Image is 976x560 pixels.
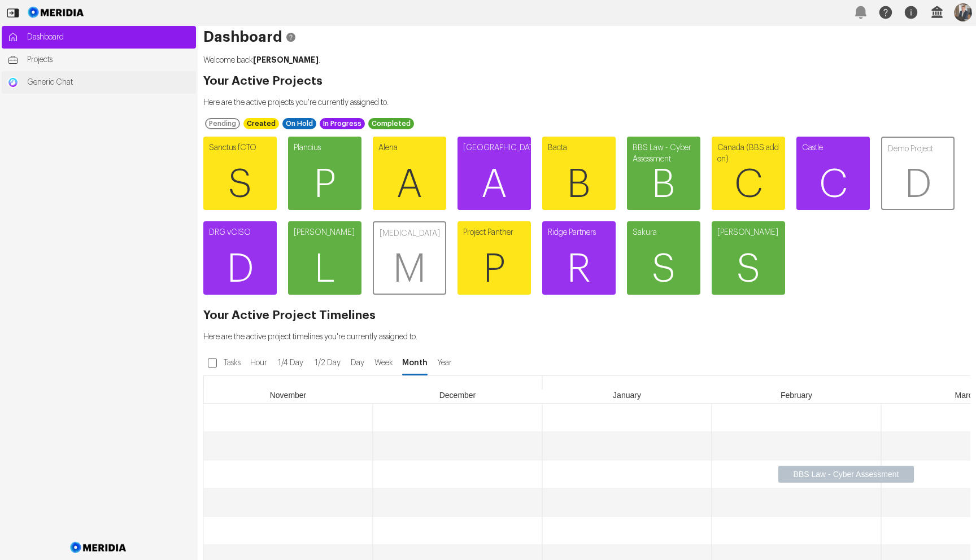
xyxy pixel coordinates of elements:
[542,221,616,295] a: Ridge PartnersR
[203,221,277,295] a: DRG vCISOD
[401,357,429,369] span: Month
[434,357,455,369] span: Year
[881,137,955,210] a: Demo ProjectD
[712,221,785,295] a: [PERSON_NAME]S
[373,137,446,210] a: AlenaA
[203,137,277,210] a: Sanctus fCTOS
[203,331,970,343] p: Here are the active project timelines you're currently assigned to.
[248,357,269,369] span: Hour
[627,137,700,210] a: BBS Law - Cyber AssessmentB
[712,235,785,303] span: S
[457,235,531,303] span: P
[372,357,395,369] span: Week
[282,118,316,129] div: On Hold
[627,235,700,303] span: S
[203,235,277,303] span: D
[457,151,531,218] span: A
[627,221,700,295] a: SakuraS
[275,357,306,369] span: 1/4 Day
[2,71,196,94] a: Generic ChatGeneric Chat
[712,151,785,218] span: C
[7,77,19,88] img: Generic Chat
[221,353,245,373] label: Tasks
[320,118,365,129] div: In Progress
[954,3,972,21] img: Profile Icon
[2,49,196,71] a: Projects
[368,118,414,129] div: Completed
[68,535,129,560] img: Meridia Logo
[203,32,970,43] h1: Dashboard
[627,151,700,218] span: B
[203,310,970,321] h2: Your Active Project Timelines
[203,54,970,66] p: Welcome back .
[243,118,279,129] div: Created
[2,26,196,49] a: Dashboard
[288,137,361,210] a: PlanciusP
[203,76,970,87] h2: Your Active Projects
[27,54,190,65] span: Projects
[203,97,970,108] p: Here are the active projects you're currently assigned to.
[288,151,361,218] span: P
[712,137,785,210] a: Canada (BBS add on)C
[205,118,240,129] div: Pending
[373,151,446,218] span: A
[288,221,361,295] a: [PERSON_NAME]L
[27,32,190,43] span: Dashboard
[288,235,361,303] span: L
[882,151,953,218] span: D
[796,151,870,218] span: C
[27,77,190,88] span: Generic Chat
[374,235,445,303] span: M
[348,357,366,369] span: Day
[796,137,870,210] a: CastleC
[542,137,616,210] a: BactaB
[253,56,319,64] strong: [PERSON_NAME]
[542,151,616,218] span: B
[542,235,616,303] span: R
[457,137,531,210] a: [GEOGRAPHIC_DATA]A
[457,221,531,295] a: Project PantherP
[312,357,343,369] span: 1/2 Day
[203,151,277,218] span: S
[373,221,446,295] a: [MEDICAL_DATA]M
